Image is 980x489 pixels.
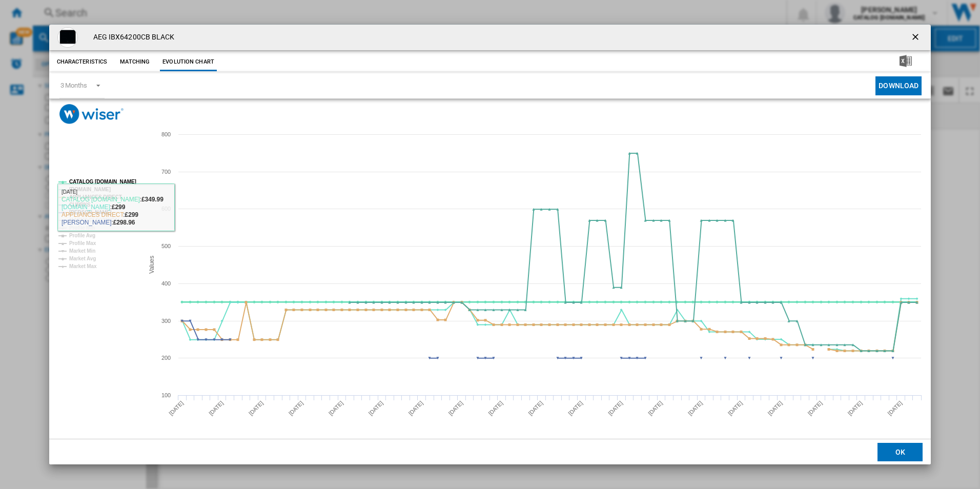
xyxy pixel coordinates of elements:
[168,400,185,417] tspan: [DATE]
[766,400,783,417] tspan: [DATE]
[487,400,504,417] tspan: [DATE]
[647,400,664,417] tspan: [DATE]
[69,179,136,185] tspan: CATALOG [DOMAIN_NAME]
[161,206,171,212] tspan: 600
[161,243,171,249] tspan: 500
[407,400,424,417] tspan: [DATE]
[69,202,91,208] tspan: CURRYS
[910,32,923,44] ng-md-icon: getI18NText('BUTTONS.CLOSE_DIALOG')
[846,400,863,417] tspan: [DATE]
[60,81,87,89] div: 3 Months
[59,104,124,124] img: logo_wiser_300x94.png
[161,355,171,361] tspan: 200
[88,32,175,43] h4: AEG IBX64200CB BLACK
[248,400,264,417] tspan: [DATE]
[886,400,903,417] tspan: [DATE]
[69,210,112,215] tspan: [PERSON_NAME]
[687,400,704,417] tspan: [DATE]
[69,256,96,261] tspan: Market Avg
[69,240,96,246] tspan: Profile Max
[161,280,171,287] tspan: 400
[527,400,544,417] tspan: [DATE]
[161,169,171,175] tspan: 700
[69,263,97,269] tspan: Market Max
[367,400,384,417] tspan: [DATE]
[288,400,304,417] tspan: [DATE]
[806,400,823,417] tspan: [DATE]
[148,256,155,274] tspan: Values
[726,400,743,417] tspan: [DATE]
[54,53,110,71] button: Characteristics
[883,53,928,71] button: Download in Excel
[160,53,217,71] button: Evolution chart
[161,318,171,324] tspan: 300
[69,225,95,231] tspan: Profile Min
[906,27,927,48] button: getI18NText('BUTTONS.CLOSE_DIALOG')
[69,194,122,200] tspan: APPLIANCES DIRECT
[327,400,344,417] tspan: [DATE]
[112,53,157,71] button: Matching
[447,400,464,417] tspan: [DATE]
[208,400,224,417] tspan: [DATE]
[161,131,171,137] tspan: 800
[69,233,95,238] tspan: Profile Avg
[877,443,923,461] button: OK
[69,248,95,254] tspan: Market Min
[69,217,121,223] tspan: MARKS ELECTRICAL
[875,76,922,95] button: Download
[567,400,584,417] tspan: [DATE]
[57,27,78,48] img: IBX64200CB_1_Supersize.jpg
[607,400,624,417] tspan: [DATE]
[161,392,171,398] tspan: 100
[69,187,111,192] tspan: [DOMAIN_NAME]
[900,55,912,67] img: excel-24x24.png
[49,25,931,465] md-dialog: Product popup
